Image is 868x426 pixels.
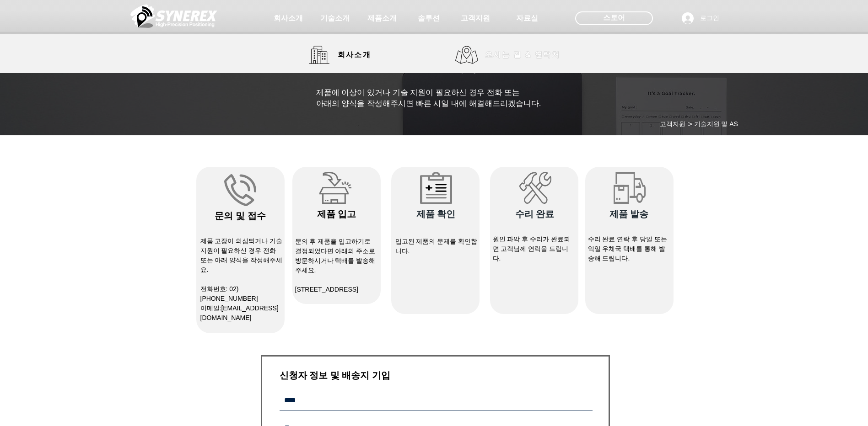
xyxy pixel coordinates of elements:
[274,14,303,23] span: 회사소개
[295,238,376,274] span: ​문의 후 제품을 입고하기로 결정되었다면 아래의 주소로 방문하시거나 택배를 발송해주세요.
[603,13,625,23] span: 스토어
[406,9,452,27] a: 솔루션
[200,304,279,321] span: ​이메일:
[609,209,649,219] span: ​제품 발송
[200,237,283,273] span: 제품 고장이 의심되거나 기술지원이 필요하신 경우 전화 또는 아래 양식을 작성해주세요.
[130,2,217,30] img: 씨너렉스_White_simbol_대지 1.png
[320,14,350,23] span: 기술소개
[338,50,372,60] span: 회사소개
[309,46,377,64] a: 회사소개
[575,11,653,25] div: 스토어
[416,209,456,219] span: ​제품 확인
[395,238,478,255] span: 입고된 제품의 문제를 확인합니다.
[485,50,560,60] span: 오시는 길 & 연락처
[455,46,567,64] a: 오시는 길 & 연락처
[588,235,667,262] span: 수리 완료 연락 후 당일 또는 익일 우체국 택배를 통해 발송해 드립니다.
[317,209,356,219] span: ​제품 입고
[265,9,311,27] a: 회사소개
[295,286,358,293] span: [STREET_ADDRESS]
[200,285,258,302] span: 전화번호: 02)[PHONE_NUMBER]
[359,9,405,27] a: 제품소개
[453,9,498,27] a: 고객지원
[504,9,550,27] a: 자료실
[516,14,538,23] span: 자료실
[515,209,555,219] span: ​수리 완료
[215,211,265,221] span: ​문의 및 접수
[312,9,358,27] a: 기술소개
[418,14,440,23] span: 솔루션
[493,235,571,262] span: 원인 파악 후 수리가 완료되면 고객님께 연락을 드립니다.
[699,138,868,426] iframe: Wix Chat
[697,14,722,23] span: 로그인
[280,370,390,380] span: ​신청자 정보 및 배송지 기입
[461,14,490,23] span: 고객지원
[367,14,397,23] span: 제품소개
[675,10,726,27] button: 로그인
[200,304,279,321] a: [EMAIL_ADDRESS][DOMAIN_NAME]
